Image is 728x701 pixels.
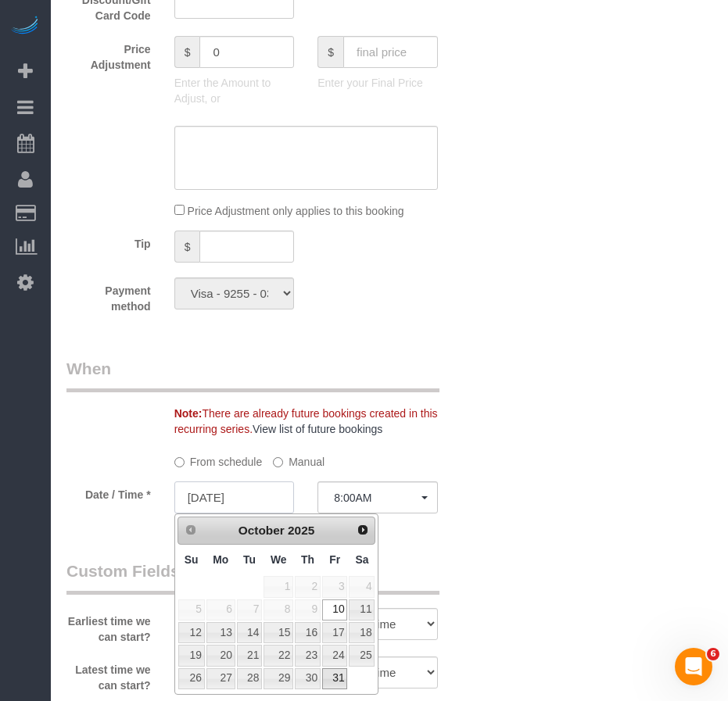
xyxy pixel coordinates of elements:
input: final price [343,36,438,68]
a: View list of future bookings [253,423,382,435]
span: Thursday [301,553,314,566]
span: Sunday [185,553,199,566]
span: Prev [185,524,197,536]
div: There are already future bookings created in this recurring series. [163,406,486,437]
a: 22 [264,645,293,666]
span: 8 [264,599,293,621]
span: $ [174,36,200,68]
span: 2 [295,576,321,597]
a: 13 [206,622,235,643]
a: 11 [349,599,375,621]
a: 23 [295,645,321,666]
a: 28 [237,668,262,689]
a: 10 [322,599,347,621]
span: 2025 [288,524,314,537]
a: Next [352,519,374,541]
span: 7 [237,599,262,621]
a: 21 [237,645,262,666]
label: Latest time we can start? [55,656,163,693]
span: Friday [329,553,340,566]
span: 9 [295,599,321,621]
a: 16 [295,622,321,643]
a: 25 [349,645,375,666]
label: Tip [55,231,163,252]
label: Manual [273,449,325,470]
a: 27 [206,668,235,689]
span: 4 [349,576,375,597]
legend: Custom Fields [66,560,439,595]
a: 20 [206,645,235,666]
label: Payment method [55,277,163,314]
span: October [238,524,285,537]
legend: When [66,357,439,392]
a: 15 [264,622,293,643]
span: 1 [264,576,293,597]
a: Prev [180,519,202,541]
span: 6 [206,599,235,621]
a: 12 [178,622,205,643]
p: Enter your Final Price [317,75,438,91]
span: 8:00AM [334,492,421,504]
a: 26 [178,668,205,689]
span: 6 [707,648,719,660]
a: 30 [295,668,321,689]
label: From schedule [174,449,263,470]
span: Next [357,524,369,536]
a: 31 [322,668,347,689]
img: Automaid Logo [9,16,41,38]
a: 24 [322,645,347,666]
strong: Note: [174,407,203,420]
a: 14 [237,622,262,643]
span: 3 [322,576,347,597]
a: 17 [322,622,347,643]
span: Saturday [355,553,368,566]
label: Date / Time * [55,481,163,503]
span: $ [174,231,200,263]
a: 19 [178,645,205,666]
input: MM/DD/YYYY [174,481,295,513]
iframe: Intercom live chat [675,648,712,685]
label: Price Adjustment [55,36,163,73]
a: 29 [264,668,293,689]
span: 5 [178,599,205,621]
label: Earliest time we can start? [55,608,163,645]
button: 8:00AM [317,481,438,513]
input: Manual [273,457,283,467]
span: $ [317,36,343,68]
input: From schedule [174,457,185,467]
a: 18 [349,622,375,643]
span: Monday [213,553,228,566]
p: Enter the Amount to Adjust, or [174,75,295,106]
span: Tuesday [243,553,256,566]
span: Wednesday [271,553,287,566]
span: Price Adjustment only applies to this booking [188,205,404,217]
